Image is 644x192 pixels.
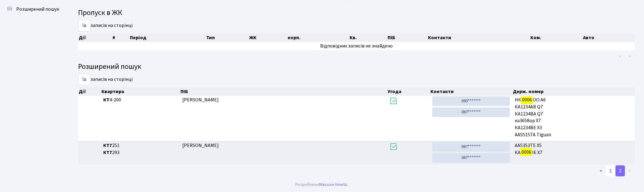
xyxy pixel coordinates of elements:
[78,74,90,85] select: записів на сторінці
[103,149,112,156] b: КТ7
[78,42,635,50] td: Відповідних записів не знайдено
[349,33,387,42] th: Кв.
[427,33,530,42] th: Контакти
[515,142,632,156] span: АА5353ТЕ X5 КА ІЕ X7
[515,96,632,138] span: НК ОО A6 КА1234АВ Q7 КА1234ВА Q7 ка3658ор X7 КА1234ВЕ X3 АА5515ТА Tiguan
[78,62,635,71] h4: Розширений пошук
[103,96,177,104] span: 4-200
[180,87,387,96] th: ПІБ
[103,96,109,103] b: КТ
[387,33,427,42] th: ПІБ
[78,20,90,32] select: записів на сторінці
[596,165,606,176] a: <
[182,142,219,149] span: [PERSON_NAME]
[521,148,532,156] mark: 0006
[101,87,180,96] th: Квартира
[16,6,59,13] span: Розширений пошук
[78,20,133,32] label: записів на сторінці
[3,3,64,15] a: Розширений пошук
[287,33,349,42] th: корп.
[521,96,533,104] mark: 0006
[112,33,129,42] th: #
[606,165,616,176] a: 1
[206,33,248,42] th: Тип
[582,33,635,42] th: Авто
[248,33,287,42] th: ЖК
[387,87,430,96] th: Угода
[78,74,133,85] label: записів на сторінці
[530,33,582,42] th: Ком.
[103,142,177,156] span: 251 293
[430,87,512,96] th: Контакти
[129,33,206,42] th: Період
[319,181,348,188] a: Massive Kinetic
[295,181,349,188] div: Розроблено .
[103,142,112,149] b: КТ7
[78,33,112,42] th: Дії
[78,87,101,96] th: Дії
[512,87,635,96] th: Держ. номер
[615,165,625,176] a: 2
[78,9,635,17] h4: Пропуск в ЖК
[182,96,219,103] span: [PERSON_NAME]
